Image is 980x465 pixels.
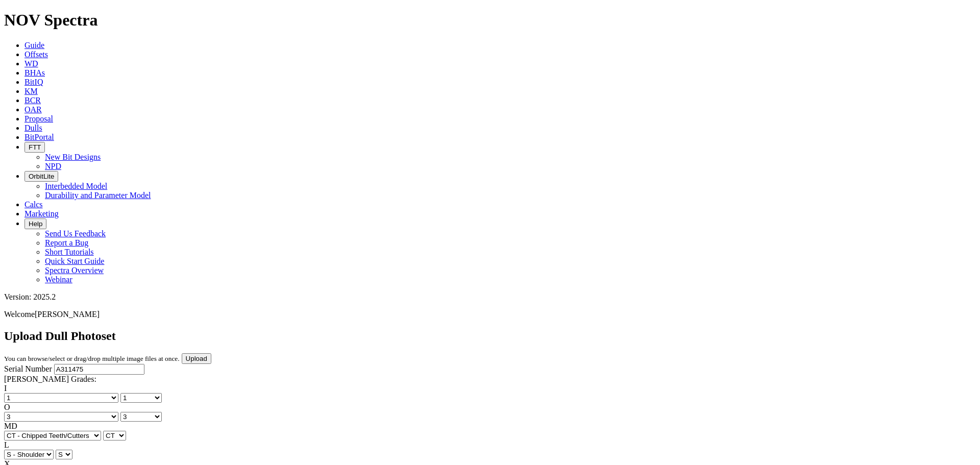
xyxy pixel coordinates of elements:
[4,355,180,362] small: You can browse/select or drag/drop multiple image files at once.
[45,238,88,247] a: Report a Bug
[24,50,48,59] a: Offsets
[24,200,43,209] a: Calcs
[4,364,52,373] label: Serial Number
[4,440,9,449] label: L
[4,375,976,384] div: [PERSON_NAME] Grades:
[24,78,43,86] a: BitIQ
[4,403,10,411] label: O
[45,275,72,284] a: Webinar
[45,162,61,170] a: NPD
[24,209,59,218] a: Marketing
[24,96,41,105] a: BCR
[24,142,45,153] button: FTT
[24,218,46,229] button: Help
[4,310,976,319] p: Welcome
[24,133,54,141] a: BitPortal
[24,41,44,50] a: Guide
[29,220,42,228] span: Help
[45,153,101,161] a: New Bit Designs
[45,266,104,275] a: Spectra Overview
[35,310,100,319] span: [PERSON_NAME]
[24,105,42,114] a: OAR
[45,257,104,265] a: Quick Start Guide
[4,329,976,343] h2: Upload Dull Photoset
[24,68,45,77] a: BHAs
[4,11,976,30] h1: NOV Spectra
[45,182,107,190] a: Interbedded Model
[4,422,17,430] label: MD
[24,171,58,182] button: OrbitLite
[182,353,211,364] input: Upload
[24,124,42,132] a: Dulls
[45,248,94,256] a: Short Tutorials
[4,292,976,302] div: Version: 2025.2
[24,59,38,68] a: WD
[24,114,53,123] a: Proposal
[4,384,7,393] label: I
[29,143,41,151] span: FTT
[45,191,151,200] a: Durability and Parameter Model
[29,173,54,180] span: OrbitLite
[45,229,106,238] a: Send Us Feedback
[24,87,38,95] a: KM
